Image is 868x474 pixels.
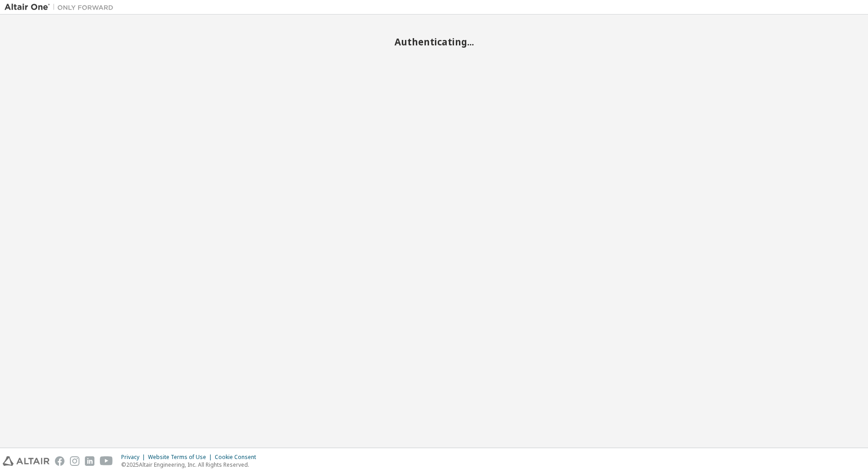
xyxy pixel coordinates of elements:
img: instagram.svg [70,456,79,466]
img: facebook.svg [55,456,64,466]
img: linkedin.svg [85,456,94,466]
div: Privacy [121,454,148,461]
img: youtube.svg [100,456,113,466]
p: © 2025 Altair Engineering, Inc. All Rights Reserved. [121,461,261,469]
img: altair_logo.svg [3,456,49,466]
div: Website Terms of Use [148,454,215,461]
div: Cookie Consent [215,454,261,461]
img: Altair One [5,3,118,12]
h2: Authenticating... [5,36,863,48]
